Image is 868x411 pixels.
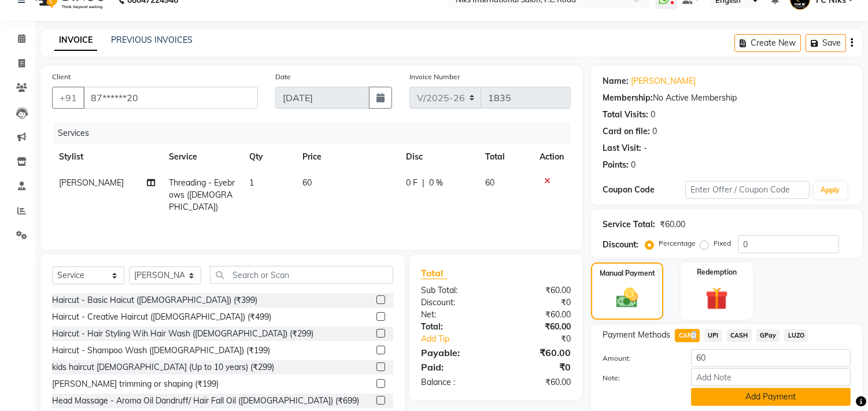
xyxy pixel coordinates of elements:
[603,92,653,104] div: Membership:
[409,72,460,82] label: Invoice Number
[600,268,655,279] label: Manual Payment
[249,177,254,188] span: 1
[52,87,84,109] button: +91
[162,144,243,170] th: Service
[603,219,655,231] div: Service Total:
[52,395,359,407] div: Head Massage - Aroma Oil Dandruff/ Hair Fall Oil ([DEMOGRAPHIC_DATA]) (₹699)
[412,284,496,297] div: Sub Total:
[52,345,270,357] div: Haircut - Shampoo Wash ([DEMOGRAPHIC_DATA]) (₹199)
[806,34,846,52] button: Save
[54,30,97,51] a: INVOICE
[496,284,580,297] div: ₹60.00
[603,92,851,104] div: No Active Membership
[510,333,580,345] div: ₹0
[660,219,685,231] div: ₹60.00
[486,177,495,188] span: 60
[496,360,580,374] div: ₹0
[422,177,424,189] span: |
[699,284,735,313] img: _gift.svg
[691,368,851,386] input: Add Note
[594,353,682,364] label: Amount:
[52,328,313,340] div: Haircut - Hair Styling Wih Hair Wash ([DEMOGRAPHIC_DATA]) (₹299)
[412,297,496,309] div: Discount:
[691,349,851,367] input: Amount
[631,159,636,171] div: 0
[412,309,496,321] div: Net:
[734,34,801,52] button: Create New
[399,144,478,170] th: Disc
[59,177,124,188] span: [PERSON_NAME]
[603,239,638,251] div: Discount:
[83,87,258,109] input: Search by Name/Mobile/Email/Code
[302,177,312,188] span: 60
[691,388,851,406] button: Add Payment
[52,72,71,82] label: Client
[697,267,737,277] label: Redemption
[52,294,257,306] div: Haircut - Basic Haicut ([DEMOGRAPHIC_DATA]) (₹399)
[52,378,219,390] div: [PERSON_NAME] trimming or shaping (₹199)
[651,109,655,121] div: 0
[652,125,657,138] div: 0
[659,238,696,249] label: Percentage
[412,376,496,388] div: Balance :
[685,181,809,199] input: Enter Offer / Coupon Code
[169,177,235,212] span: Threading - Eyebrows ([DEMOGRAPHIC_DATA])
[242,144,296,170] th: Qty
[496,376,580,388] div: ₹60.00
[704,329,722,342] span: UPI
[496,321,580,333] div: ₹60.00
[275,72,291,82] label: Date
[52,311,271,323] div: Haircut - Creative Haircut ([DEMOGRAPHIC_DATA]) (₹499)
[52,144,162,170] th: Stylist
[594,373,682,383] label: Note:
[496,309,580,321] div: ₹60.00
[644,142,647,154] div: -
[631,75,696,87] a: [PERSON_NAME]
[603,159,629,171] div: Points:
[675,329,700,342] span: CARD
[412,360,496,374] div: Paid:
[814,182,847,199] button: Apply
[412,321,496,333] div: Total:
[603,125,650,138] div: Card on file:
[603,184,685,196] div: Coupon Code
[756,329,780,342] span: GPay
[727,329,752,342] span: CASH
[603,75,629,87] div: Name:
[412,333,510,345] a: Add Tip
[296,144,399,170] th: Price
[496,297,580,309] div: ₹0
[421,267,448,279] span: Total
[429,177,443,189] span: 0 %
[533,144,571,170] th: Action
[603,329,670,341] span: Payment Methods
[53,123,579,144] div: Services
[714,238,731,249] label: Fixed
[784,329,808,342] span: LUZO
[210,266,393,284] input: Search or Scan
[603,109,648,121] div: Total Visits:
[479,144,533,170] th: Total
[603,142,641,154] div: Last Visit:
[111,35,193,45] a: PREVIOUS INVOICES
[406,177,418,189] span: 0 F
[610,286,644,310] img: _cash.svg
[496,346,580,360] div: ₹60.00
[412,346,496,360] div: Payable:
[52,361,274,373] div: kids haircut [DEMOGRAPHIC_DATA] (Up to 10 years) (₹299)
